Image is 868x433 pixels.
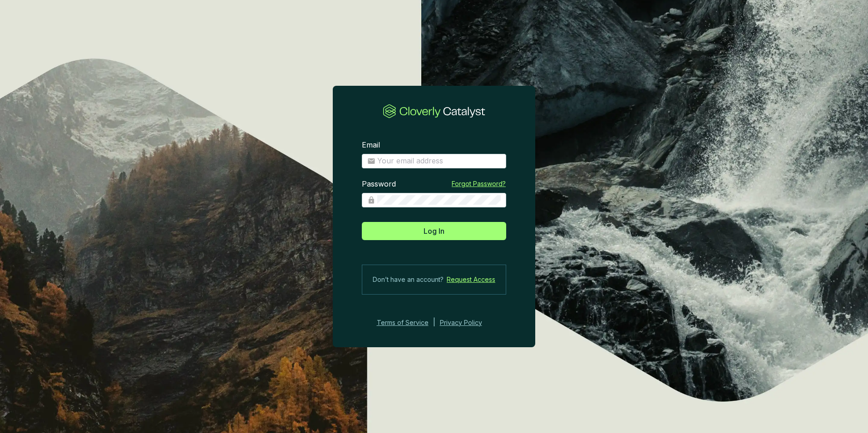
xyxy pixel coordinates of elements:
[362,179,396,189] label: Password
[440,317,494,328] a: Privacy Policy
[373,274,444,285] span: Don’t have an account?
[374,317,429,328] a: Terms of Service
[452,179,506,188] a: Forgot Password?
[377,195,501,205] input: Password
[424,226,444,236] span: Log In
[377,156,501,166] input: Email
[362,222,506,240] button: Log In
[447,274,495,285] a: Request Access
[362,140,380,150] label: Email
[433,317,435,328] div: |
